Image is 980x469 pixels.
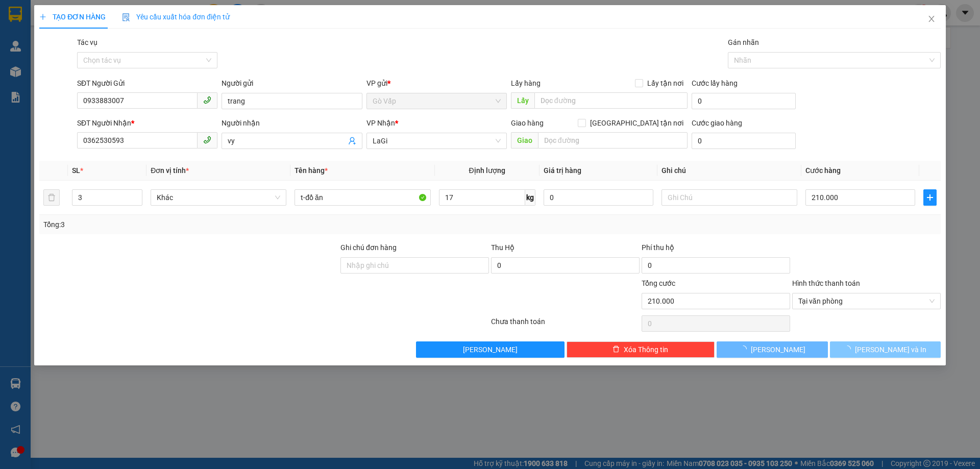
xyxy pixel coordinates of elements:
[917,5,946,34] button: Close
[5,56,61,87] b: 148/31 [PERSON_NAME], P6, Q Gò Vấp
[792,279,860,287] label: Hình thức thanh toán
[151,166,189,175] span: Đơn vị tính
[70,57,78,64] span: environment
[612,345,620,354] span: delete
[43,189,60,206] button: delete
[490,316,641,334] div: Chưa thanh toán
[798,293,935,309] span: Tại văn phòng
[740,345,751,353] span: loading
[70,56,133,76] b: 33 Bác Ái, P Phước Hội, TX Lagi
[340,257,489,274] input: Ghi chú đơn hàng
[661,189,797,206] input: Ghi Chú
[511,79,541,87] span: Lấy hàng
[642,279,675,287] span: Tổng cước
[657,161,801,181] th: Ghi chú
[77,78,217,89] div: SĐT Người Gửi
[203,96,211,104] span: phone
[5,43,70,55] li: VP Gò Vấp
[39,13,106,21] span: TẠO ĐƠN HÀNG
[511,92,534,109] span: Lấy
[222,117,362,129] div: Người nhận
[642,242,790,257] div: Phí thu hộ
[567,341,715,358] button: deleteXóa Thông tin
[39,13,46,20] span: plus
[544,189,653,206] input: 0
[927,15,936,23] span: close
[70,43,136,55] li: VP LaGi
[373,133,501,149] span: LaGi
[692,119,742,127] label: Cước giao hàng
[538,132,688,149] input: Dọc đường
[463,344,518,355] span: [PERSON_NAME]
[844,345,855,353] span: loading
[830,341,941,358] button: [PERSON_NAME] và In
[491,243,514,252] span: Thu Hộ
[366,78,507,89] div: VP gửi
[544,166,581,175] span: Giá trị hàng
[511,119,544,127] span: Giao hàng
[373,93,501,109] span: Gò Vấp
[534,92,688,109] input: Dọc đường
[5,57,12,64] span: environment
[77,38,97,46] label: Tác vụ
[157,190,280,205] span: Khác
[5,5,148,24] li: Mỹ Loan
[72,166,80,175] span: SL
[751,344,805,355] span: [PERSON_NAME]
[728,38,759,46] label: Gán nhãn
[855,344,926,355] span: [PERSON_NAME] và In
[43,219,378,230] div: Tổng: 3
[692,133,796,149] input: Cước giao hàng
[122,13,130,21] img: icon
[643,78,688,89] span: Lấy tận nơi
[624,344,668,355] span: Xóa Thông tin
[717,341,827,358] button: [PERSON_NAME]
[77,117,217,129] div: SĐT Người Nhận
[924,193,936,202] span: plus
[511,132,538,149] span: Giao
[348,137,356,145] span: user-add
[525,189,535,206] span: kg
[586,117,688,129] span: [GEOGRAPHIC_DATA] tận nơi
[469,166,505,175] span: Định lượng
[295,189,430,206] input: VD: Bàn, Ghế
[122,13,230,21] span: Yêu cầu xuất hóa đơn điện tử
[340,243,397,252] label: Ghi chú đơn hàng
[805,166,841,175] span: Cước hàng
[5,5,41,41] img: logo.jpg
[295,166,328,175] span: Tên hàng
[222,78,362,89] div: Người gửi
[203,136,211,144] span: phone
[923,189,937,206] button: plus
[416,341,565,358] button: [PERSON_NAME]
[692,79,738,87] label: Cước lấy hàng
[366,119,395,127] span: VP Nhận
[692,93,796,109] input: Cước lấy hàng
